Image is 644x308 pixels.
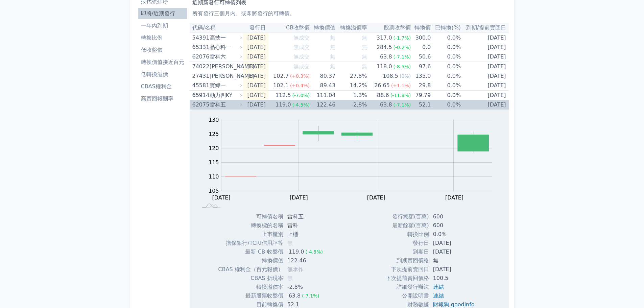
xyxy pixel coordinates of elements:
[192,81,208,90] div: 45581
[138,58,187,66] li: 轉換價值接近百元
[431,62,461,72] td: 0.0%
[290,83,310,88] span: (+0.4%)
[218,291,283,300] td: 最新股票收盤價
[218,247,283,256] td: 最新 CB 收盤價
[302,293,319,299] span: (-7.1%)
[386,212,429,221] td: 發行總額(百萬)
[192,71,208,81] div: 27431
[283,230,328,239] td: 上櫃
[192,91,208,100] div: 65914
[367,23,411,33] th: 股票收盤價
[138,82,187,91] li: CBAS權利金
[431,81,461,91] td: 0.0%
[190,23,243,33] th: 代碼/名稱
[138,81,187,92] a: CBAS權利金
[293,34,310,41] span: 無成交
[335,71,367,81] td: 27.8%
[310,100,335,110] td: 122.46
[192,9,506,18] p: 所有發行三個月內、或即將發行的可轉債。
[461,52,508,62] td: [DATE]
[429,221,480,230] td: 600
[386,291,429,300] td: 公開說明書
[272,81,290,90] div: 102.1
[433,284,444,290] a: 連結
[386,256,429,265] td: 到期賣回價格
[218,265,283,274] td: CBAS 權利金（百元報價）
[362,44,367,50] span: 無
[373,81,391,90] div: 26.65
[375,43,393,52] div: 284.5
[283,221,328,230] td: 雷科
[287,266,304,273] span: 無承作
[433,301,449,308] a: 財報狗
[138,46,187,54] li: 低收盤價
[391,83,411,88] span: (+1.1%)
[192,43,208,52] div: 65331
[429,230,480,239] td: 0.0%
[362,63,367,70] span: 無
[461,91,508,100] td: [DATE]
[362,53,367,60] span: 無
[274,91,292,100] div: 112.5
[386,274,429,283] td: 下次提前賣回價格
[429,256,480,265] td: 無
[243,52,268,62] td: [DATE]
[210,62,241,71] div: [PERSON_NAME]
[218,212,283,221] td: 可轉債名稱
[283,212,328,221] td: 雷科五
[335,100,367,110] td: -2.8%
[192,33,208,43] div: 54391
[411,62,431,72] td: 97.6
[379,52,393,62] div: 63.8
[411,23,431,33] th: 轉換價
[305,249,323,255] span: (-4.5%)
[192,52,208,62] div: 62076
[283,283,328,291] td: -2.8%
[138,34,187,42] li: 轉換比例
[461,23,508,33] th: 到期/提前賣回日
[138,70,187,78] li: 低轉換溢價
[272,71,290,81] div: 102.7
[210,71,241,81] div: [PERSON_NAME]
[243,33,268,43] td: [DATE]
[218,221,283,230] td: 轉換標的名稱
[400,73,411,79] span: (0%)
[268,23,310,33] th: CB收盤價
[411,91,431,100] td: 79.79
[429,239,480,247] td: [DATE]
[287,247,306,256] div: 119.0
[218,230,283,239] td: 上市櫃別
[218,274,283,283] td: CBAS 折現率
[138,32,187,43] a: 轉換比例
[209,173,219,180] tspan: 110
[390,93,411,98] span: (-11.8%)
[138,57,187,68] a: 轉換價值接近百元
[335,81,367,91] td: 14.2%
[292,102,310,108] span: (-4.5%)
[386,221,429,230] td: 最新餘額(百萬)
[243,81,268,91] td: [DATE]
[431,33,461,43] td: 0.0%
[293,44,310,50] span: 無成交
[335,91,367,100] td: 1.3%
[386,230,429,239] td: 轉換比例
[287,291,302,300] div: 63.8
[218,283,283,291] td: 轉換溢價率
[367,194,385,201] tspan: [DATE]
[138,95,187,103] li: 高賣回報酬率
[138,22,187,30] li: 一年內到期
[243,91,268,100] td: [DATE]
[205,117,503,201] g: Chart
[433,292,444,299] a: 連結
[429,212,480,221] td: 600
[274,100,292,110] div: 119.0
[210,91,241,100] div: 動力四KY
[218,239,283,247] td: 擔保銀行/TCRI信用評等
[411,43,431,52] td: 0.0
[292,93,310,98] span: (-7.0%)
[429,274,480,283] td: 100.5
[411,81,431,91] td: 29.8
[283,256,328,265] td: 122.46
[411,33,431,43] td: 300.0
[429,265,480,274] td: [DATE]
